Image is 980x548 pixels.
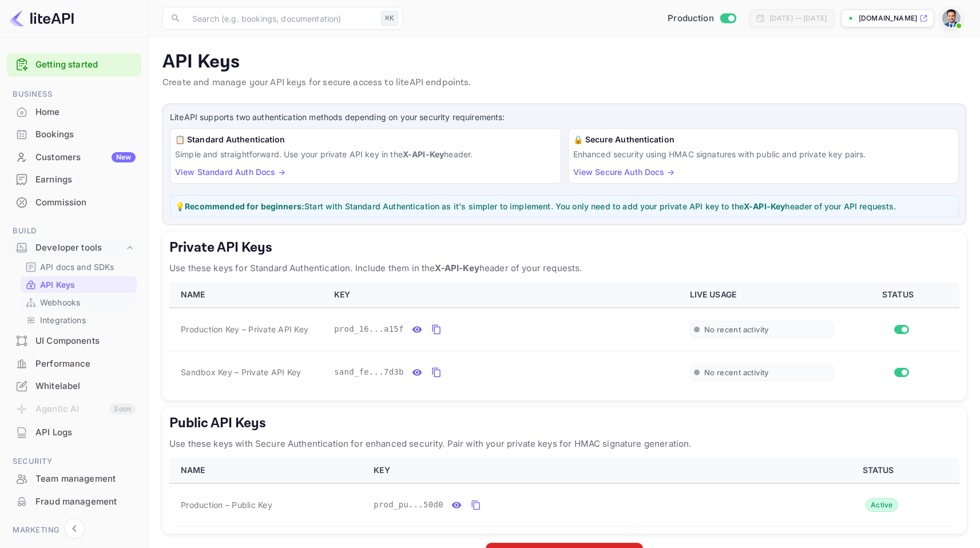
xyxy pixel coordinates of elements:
button: Collapse navigation [64,518,85,539]
a: View Standard Auth Docs → [175,167,285,177]
div: Home [35,106,136,119]
div: Switch to Sandbox mode [663,12,740,25]
th: LIVE USAGE [683,282,841,308]
div: Integrations [21,312,137,328]
span: Business [7,88,141,101]
div: Whitelabel [7,375,141,398]
h5: Private API Keys [169,239,959,257]
img: Santiago Moran Labat [942,9,961,27]
a: Performance [7,353,141,374]
div: Commission [7,192,141,214]
a: Fraud management [7,491,141,512]
span: Production [668,12,714,25]
div: Webhooks [21,294,137,311]
strong: X-API-Key [435,263,479,273]
p: Use these keys with Secure Authentication for enhanced security. Pair with your private keys for ... [169,437,959,451]
strong: X-API-Key [744,201,785,211]
div: Team management [7,468,141,490]
a: Earnings [7,169,141,190]
p: 💡 Start with Standard Authentication as it's simpler to implement. You only need to add your priv... [175,200,954,212]
h6: 🔒 Secure Authentication [573,133,954,146]
div: Developer tools [7,238,141,258]
a: CustomersNew [7,146,141,168]
span: sand_fe...7d3b [334,366,404,378]
div: Earnings [35,173,136,186]
p: Webhooks [40,296,80,308]
div: Bookings [7,124,141,146]
div: Fraud management [35,495,136,509]
p: Use these keys for Standard Authentication. Include them in the header of your requests. [169,261,959,275]
strong: X-API-Key [403,149,444,159]
div: ⌘K [381,11,398,26]
a: Integrations [25,314,132,326]
div: API Logs [7,422,141,444]
div: Customers [35,151,136,164]
p: API Keys [162,51,966,74]
th: STATUS [802,458,959,483]
p: API Keys [40,279,75,291]
a: Home [7,101,141,122]
span: Build [7,225,141,237]
div: Performance [35,358,136,371]
h6: 📋 Standard Authentication [175,133,556,146]
div: Team management [35,472,136,486]
th: STATUS [841,282,959,308]
div: Fraud management [7,491,141,513]
div: API Keys [21,276,137,293]
th: KEY [367,458,802,483]
a: API docs and SDKs [25,261,132,273]
a: UI Components [7,330,141,351]
div: Developer tools [35,241,124,255]
a: Whitelabel [7,375,141,396]
a: Getting started [35,58,136,72]
p: Create and manage your API keys for secure access to liteAPI endpoints. [162,76,966,90]
div: UI Components [7,330,141,352]
img: LiteAPI logo [9,9,74,27]
div: [DATE] — [DATE] [769,13,827,23]
a: Team management [7,468,141,489]
p: Integrations [40,314,86,326]
a: API Logs [7,422,141,443]
table: private api keys table [169,282,959,394]
a: Bookings [7,124,141,145]
span: Sandbox Key – Private API Key [181,366,301,378]
div: Bookings [35,128,136,141]
strong: Recommended for beginners: [185,201,304,211]
div: Commission [35,196,136,209]
p: Simple and straightforward. Use your private API key in the header. [175,148,556,160]
th: NAME [169,282,327,308]
div: New [112,152,136,162]
h5: Public API Keys [169,414,959,432]
span: Production Key – Private API Key [181,323,308,335]
th: KEY [327,282,683,308]
span: Production – Public Key [181,499,272,511]
span: No recent activity [704,368,769,378]
table: public api keys table [169,458,959,527]
a: Webhooks [25,296,132,308]
div: Active [866,498,898,512]
a: API Keys [25,279,132,291]
div: Earnings [7,169,141,191]
th: NAME [169,458,367,483]
div: Performance [7,353,141,375]
span: prod_pu...50d0 [374,499,443,511]
p: [DOMAIN_NAME] [859,13,917,23]
span: No recent activity [704,325,769,335]
span: prod_16...a15f [334,323,404,335]
p: API docs and SDKs [40,261,114,273]
div: API Logs [35,426,136,439]
div: CustomersNew [7,146,141,169]
p: LiteAPI supports two authentication methods depending on your security requirements: [170,111,959,124]
a: Commission [7,192,141,213]
input: Search (e.g. bookings, documentation) [185,7,376,30]
span: Security [7,455,141,468]
div: Whitelabel [35,380,136,393]
div: Home [7,101,141,124]
div: API docs and SDKs [21,259,137,275]
div: UI Components [35,335,136,348]
span: Marketing [7,524,141,537]
a: View Secure Auth Docs → [573,167,675,177]
p: Enhanced security using HMAC signatures with public and private key pairs. [573,148,954,160]
div: Getting started [7,53,141,77]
